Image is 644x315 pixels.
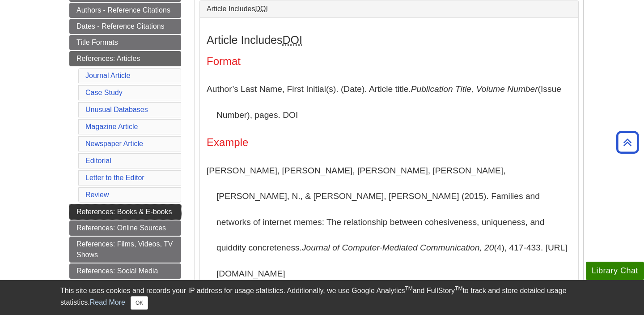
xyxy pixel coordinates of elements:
a: Newspaper Article [85,140,143,147]
i: Publication Title, Volume Number [411,84,538,94]
button: Library Chat [586,262,644,280]
abbr: Digital Object Identifier. This is the string of numbers associated with a particular article. No... [283,34,302,46]
a: References: Films, Videos, TV Shows [69,237,181,263]
a: Journal Article [85,72,131,79]
a: Magazine Article [85,123,138,130]
h4: Format [207,56,572,67]
p: Author’s Last Name, First Initial(s). (Date). Article title. (Issue Number), pages. DOI [207,76,572,128]
sup: TM [405,285,412,292]
h4: Example [207,137,572,148]
a: Title Formats [69,35,181,50]
a: Unusual Databases [85,106,148,113]
a: Case Study [85,89,123,96]
a: Dates - Reference Citations [69,19,181,34]
h3: Article Includes [207,34,572,47]
a: Read More [90,298,125,306]
button: Close [131,296,148,310]
a: References: Articles [69,51,181,66]
a: References: Books & E-books [69,204,181,220]
abbr: Digital Object Identifier. This is the string of numbers associated with a particular article. No... [255,5,268,13]
a: References: Social Media [69,263,181,279]
i: Journal of Computer-Mediated Communication, 20 [302,243,494,252]
sup: TM [455,285,462,292]
a: Back to Top [613,136,642,148]
a: Editorial [85,157,111,164]
div: This site uses cookies and records your IP address for usage statistics. Additionally, we use Goo... [60,285,584,310]
a: Article IncludesDOI [207,5,572,13]
a: References: Online Sources [69,220,181,236]
a: Authors - Reference Citations [69,3,181,18]
a: Letter to the Editor [85,174,144,181]
a: Review [85,191,109,198]
p: [PERSON_NAME], [PERSON_NAME], [PERSON_NAME], [PERSON_NAME], [PERSON_NAME], N., & [PERSON_NAME], [... [207,158,572,287]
